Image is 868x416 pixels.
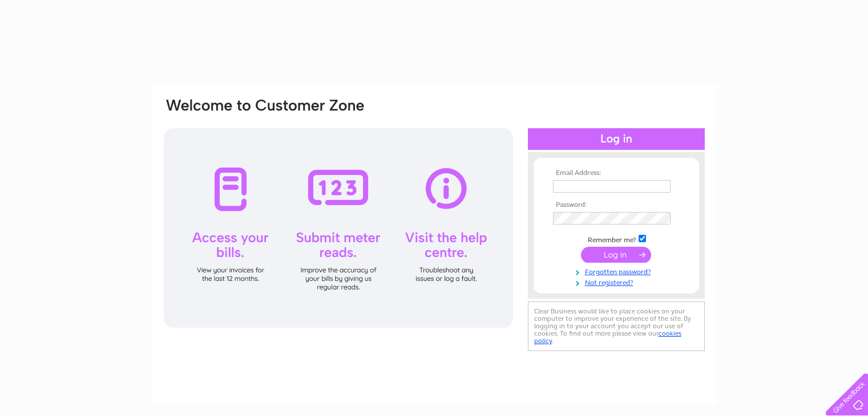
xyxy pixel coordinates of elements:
a: Not registered? [553,276,683,287]
input: Submit [581,247,651,263]
th: Email Address: [550,169,683,177]
th: Password: [550,201,683,209]
td: Remember me? [550,233,683,244]
a: Forgotten password? [553,266,683,276]
a: cookies policy [534,329,681,345]
div: Clear Business would like to place cookies on your computer to improve your experience of the sit... [528,301,705,351]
